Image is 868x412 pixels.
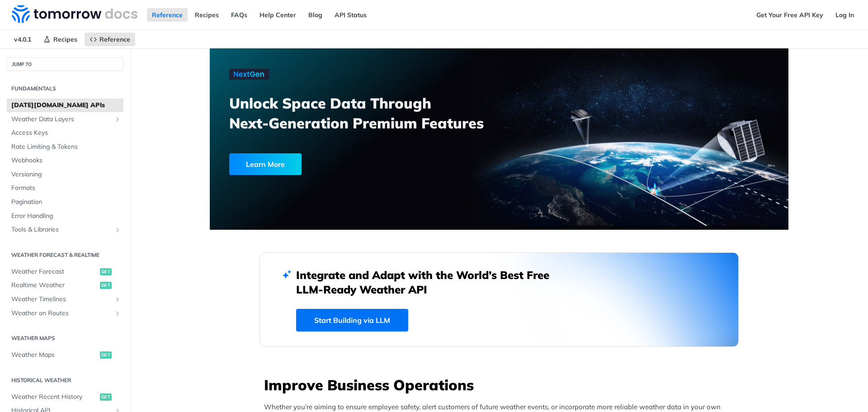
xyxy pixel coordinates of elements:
span: Weather Forecast [11,267,98,276]
button: JUMP TO [7,57,123,71]
a: Versioning [7,168,123,181]
img: Tomorrow.io Weather API Docs [12,5,137,23]
h2: Weather Maps [7,334,123,342]
span: v4.0.1 [9,33,36,46]
span: Formats [11,184,121,193]
button: Show subpages for Weather Data Layers [114,116,121,123]
span: Weather Maps [11,350,98,360]
a: Help Center [255,8,301,22]
span: get [100,282,112,289]
a: Start Building via LLM [296,309,408,331]
a: Tools & LibrariesShow subpages for Tools & Libraries [7,223,123,237]
span: Webhooks [11,156,121,165]
h2: Fundamentals [7,85,123,93]
a: Formats [7,181,123,195]
a: Blog [303,8,327,22]
a: [DATE][DOMAIN_NAME] APIs [7,99,123,112]
a: Get Your Free API Key [751,8,828,22]
a: Weather Data LayersShow subpages for Weather Data Layers [7,113,123,126]
span: Error Handling [11,212,121,221]
span: Recipes [53,35,77,43]
a: Realtime Weatherget [7,279,123,292]
span: [DATE][DOMAIN_NAME] APIs [11,101,121,110]
span: Weather Data Layers [11,115,112,124]
span: Rate Limiting & Tokens [11,142,121,152]
a: Learn More [229,153,453,175]
span: Weather Recent History [11,393,98,402]
a: Weather TimelinesShow subpages for Weather Timelines [7,293,123,306]
h3: Improve Business Operations [264,375,739,395]
span: get [100,351,112,359]
a: API Status [330,8,372,22]
a: Weather Forecastget [7,265,123,279]
h3: Unlock Space Data Through Next-Generation Premium Features [229,93,509,133]
a: Reference [147,8,188,22]
img: NextGen [229,69,269,80]
h2: Historical Weather [7,376,123,384]
span: Reference [99,35,130,43]
a: Weather Recent Historyget [7,390,123,404]
a: Weather on RoutesShow subpages for Weather on Routes [7,307,123,320]
a: Recipes [38,33,82,46]
a: Pagination [7,195,123,209]
span: Realtime Weather [11,281,98,290]
h2: Weather Forecast & realtime [7,251,123,259]
span: get [100,268,112,275]
button: Show subpages for Weather on Routes [114,310,121,317]
span: Access Keys [11,128,121,137]
a: Access Keys [7,126,123,140]
a: Log In [830,8,859,22]
a: Webhooks [7,154,123,167]
span: Versioning [11,170,121,179]
span: get [100,393,112,401]
a: Error Handling [7,209,123,223]
span: Tools & Libraries [11,225,112,234]
a: FAQs [226,8,252,22]
a: Recipes [190,8,224,22]
a: Reference [85,33,135,46]
button: Show subpages for Tools & Libraries [114,226,121,233]
button: Show subpages for Weather Timelines [114,296,121,303]
span: Weather on Routes [11,309,112,318]
a: Weather Mapsget [7,348,123,362]
div: Learn More [229,153,302,175]
a: Rate Limiting & Tokens [7,140,123,154]
span: Pagination [11,198,121,207]
span: Weather Timelines [11,295,112,304]
h2: Integrate and Adapt with the World’s Best Free LLM-Ready Weather API [296,268,563,297]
